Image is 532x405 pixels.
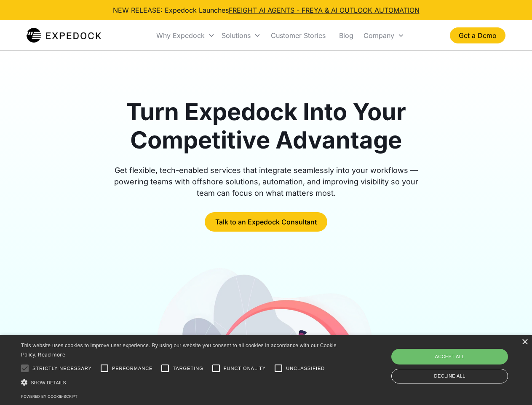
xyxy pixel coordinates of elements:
[31,380,66,385] span: Show details
[360,21,408,50] div: Company
[38,351,65,358] a: Read more
[153,21,218,50] div: Why Expedock
[21,343,337,358] span: This website uses cookies to improve user experience. By using our website you consent to all coo...
[205,212,327,232] a: Talk to an Expedock Consultant
[156,31,205,40] div: Why Expedock
[264,21,332,50] a: Customer Stories
[27,27,101,44] img: Expedock Logo
[113,5,420,15] div: NEW RELEASE: Expedock Launches
[21,378,340,387] div: Show details
[392,314,532,405] iframe: Chat Widget
[218,21,264,50] div: Solutions
[32,365,92,372] span: Strictly necessary
[112,365,153,372] span: Performance
[104,165,428,199] div: Get flexible, tech-enabled services that integrate seamlessly into your workflows — powering team...
[286,365,325,372] span: Unclassified
[173,365,203,372] span: Targeting
[21,394,78,399] a: Powered by cookie-script
[27,27,101,44] a: home
[229,6,420,14] a: FREIGHT AI AGENTS - FREYA & AI OUTLOOK AUTOMATION
[224,365,266,372] span: Functionality
[450,27,505,43] a: Get a Demo
[364,31,394,40] div: Company
[104,98,428,154] h1: Turn Expedock Into Your Competitive Advantage
[222,31,251,40] div: Solutions
[332,21,360,50] a: Blog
